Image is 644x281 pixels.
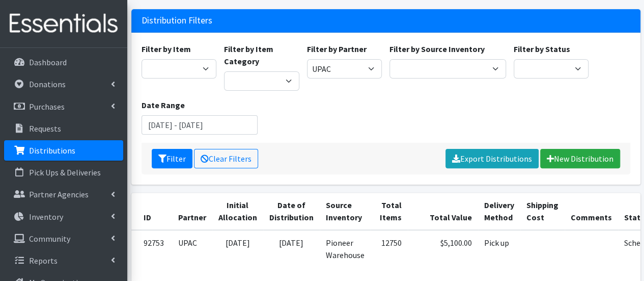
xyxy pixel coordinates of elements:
a: Community [4,228,123,249]
th: Comments [565,193,618,230]
a: New Distribution [540,149,620,168]
a: Clear Filters [194,149,258,168]
th: Source Inventory [320,193,371,230]
th: Date of Distribution [263,193,320,230]
label: Filter by Source Inventory [389,43,485,55]
p: Dashboard [29,57,67,67]
a: Dashboard [4,52,123,72]
p: Purchases [29,101,65,112]
a: Reports [4,250,123,271]
p: Partner Agencies [29,189,89,199]
a: Export Distributions [445,149,539,168]
th: Partner [172,193,212,230]
a: Pick Ups & Deliveries [4,162,123,183]
p: Distributions [29,145,75,156]
label: Filter by Item Category [224,43,299,67]
a: Donations [4,74,123,94]
label: Filter by Partner [307,43,367,55]
a: Distributions [4,140,123,161]
label: Filter by Item [142,43,191,55]
th: ID [131,193,172,230]
th: Delivery Method [478,193,520,230]
p: Reports [29,256,58,266]
th: Shipping Cost [520,193,565,230]
img: HumanEssentials [4,7,123,41]
th: Initial Allocation [212,193,263,230]
label: Filter by Status [514,43,570,55]
a: Requests [4,118,123,139]
h3: Distribution Filters [142,15,212,26]
p: Donations [29,79,66,89]
p: Community [29,234,70,244]
a: Partner Agencies [4,184,123,205]
button: Filter [152,149,192,168]
th: Total Value [408,193,478,230]
a: Purchases [4,96,123,117]
input: January 1, 2011 - December 31, 2011 [142,115,258,135]
p: Inventory [29,212,63,222]
th: Total Items [371,193,408,230]
label: Date Range [142,99,185,111]
a: Inventory [4,207,123,227]
p: Requests [29,123,61,134]
p: Pick Ups & Deliveries [29,167,101,177]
